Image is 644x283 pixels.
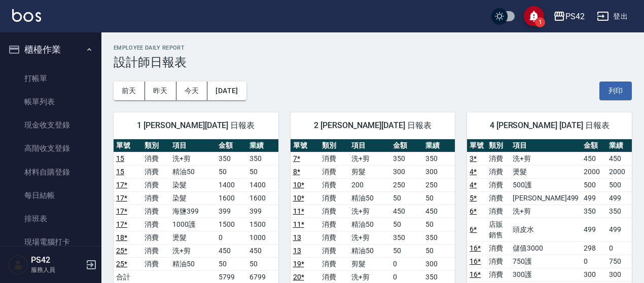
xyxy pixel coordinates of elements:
[606,205,632,218] td: 350
[12,9,41,22] img: Logo
[247,152,278,165] td: 350
[126,120,266,131] span: 1 [PERSON_NAME][DATE] 日報表
[145,82,176,100] button: 昨天
[581,191,606,205] td: 499
[390,152,423,165] td: 350
[170,152,216,165] td: 洗+剪
[216,165,247,178] td: 50
[467,139,486,152] th: 單號
[170,178,216,191] td: 染髮
[247,231,278,244] td: 1000
[486,255,510,268] td: 消費
[303,120,443,131] span: 2 [PERSON_NAME][DATE] 日報表
[581,205,606,218] td: 350
[247,205,278,218] td: 399
[581,268,606,281] td: 300
[216,139,247,152] th: 金額
[581,178,606,191] td: 500
[510,191,581,205] td: [PERSON_NAME]499
[4,90,97,113] a: 帳單列表
[423,218,455,231] td: 50
[349,152,390,165] td: 洗+剪
[114,82,145,100] button: 前天
[142,218,170,231] td: 消費
[486,268,510,281] td: 消費
[524,6,544,26] button: save
[142,139,170,152] th: 類別
[606,241,632,255] td: 0
[606,165,632,178] td: 2000
[606,139,632,152] th: 業績
[8,255,28,275] img: Person
[599,82,632,100] button: 列印
[319,257,349,270] td: 消費
[565,10,585,23] div: PS42
[549,6,589,27] button: PS42
[216,257,247,270] td: 50
[510,218,581,241] td: 頭皮水
[291,139,320,152] th: 單號
[114,55,632,69] h3: 設計師日報表
[142,205,170,218] td: 消費
[423,205,455,218] td: 450
[319,152,349,165] td: 消費
[216,205,247,218] td: 399
[142,178,170,191] td: 消費
[170,218,216,231] td: 1000護
[293,233,301,241] a: 13
[170,205,216,218] td: 海鹽399
[170,257,216,270] td: 精油50
[390,205,423,218] td: 450
[4,160,97,184] a: 材料自購登錄
[216,191,247,205] td: 1600
[486,205,510,218] td: 消費
[510,205,581,218] td: 洗+剪
[349,205,390,218] td: 洗+剪
[479,120,620,131] span: 4 [PERSON_NAME] [DATE] 日報表
[142,165,170,178] td: 消費
[581,255,606,268] td: 0
[247,191,278,205] td: 1600
[486,165,510,178] td: 消費
[31,265,83,274] p: 服務人員
[319,231,349,244] td: 消費
[581,165,606,178] td: 2000
[581,152,606,165] td: 450
[247,244,278,257] td: 450
[247,165,278,178] td: 50
[4,67,97,90] a: 打帳單
[31,255,83,265] h5: PS42
[4,137,97,160] a: 高階收支登錄
[510,165,581,178] td: 燙髮
[423,257,455,270] td: 300
[4,230,97,254] a: 現場電腦打卡
[606,191,632,205] td: 499
[176,82,208,100] button: 今天
[207,82,246,100] button: [DATE]
[606,178,632,191] td: 500
[116,168,124,176] a: 15
[581,218,606,241] td: 499
[423,152,455,165] td: 350
[170,244,216,257] td: 洗+剪
[247,218,278,231] td: 1500
[390,244,423,257] td: 50
[349,218,390,231] td: 精油50
[142,257,170,270] td: 消費
[486,191,510,205] td: 消費
[216,244,247,257] td: 450
[510,152,581,165] td: 洗+剪
[142,231,170,244] td: 消費
[349,191,390,205] td: 精油50
[319,139,349,152] th: 類別
[247,139,278,152] th: 業績
[319,218,349,231] td: 消費
[349,139,390,152] th: 項目
[319,244,349,257] td: 消費
[216,218,247,231] td: 1500
[319,191,349,205] td: 消費
[116,154,124,163] a: 15
[170,139,216,152] th: 項目
[390,218,423,231] td: 50
[142,152,170,165] td: 消費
